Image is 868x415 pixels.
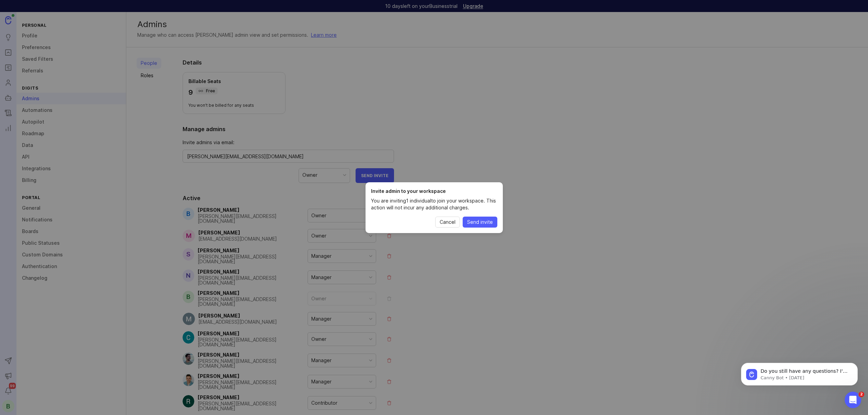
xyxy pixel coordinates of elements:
span: 2 [859,392,864,397]
h1: Invite admin to your workspace [371,188,497,195]
p: You are inviting 1 individual to join your workspace. This action will not incur any additional c... [371,197,497,211]
button: Cancel [435,217,460,228]
iframe: Intercom live chat [845,392,861,408]
span: Send invite [467,219,493,226]
button: Send invite [463,217,497,228]
span: Cancel [440,219,455,226]
iframe: Intercom notifications message [731,348,868,396]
